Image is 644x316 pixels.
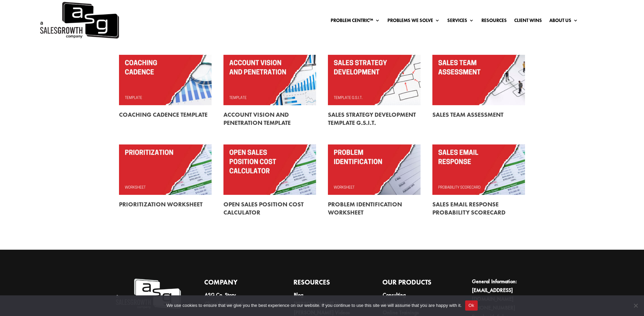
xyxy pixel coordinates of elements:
a: Services [447,18,474,25]
h4: Company [204,277,270,291]
a: Client Wins [514,18,542,25]
a: Consulting [383,291,406,298]
h4: Our Products [382,277,448,291]
span: We use cookies to ensure that we give you the best experience on our website. If you continue to ... [166,302,461,309]
a: Problems We Solve [387,18,440,25]
span: No [632,302,639,309]
a: ASG Co. Story [205,291,236,298]
img: A Sales Growth Company [115,277,181,311]
button: Ok [465,300,478,311]
a: Problem Centric™ [331,18,380,25]
a: Blog [294,291,303,298]
a: [EMAIL_ADDRESS][DOMAIN_NAME] [472,287,514,302]
h4: Resources [293,277,359,291]
a: About Us [549,18,578,25]
a: Resources [481,18,507,25]
li: General Information: [472,277,538,303]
